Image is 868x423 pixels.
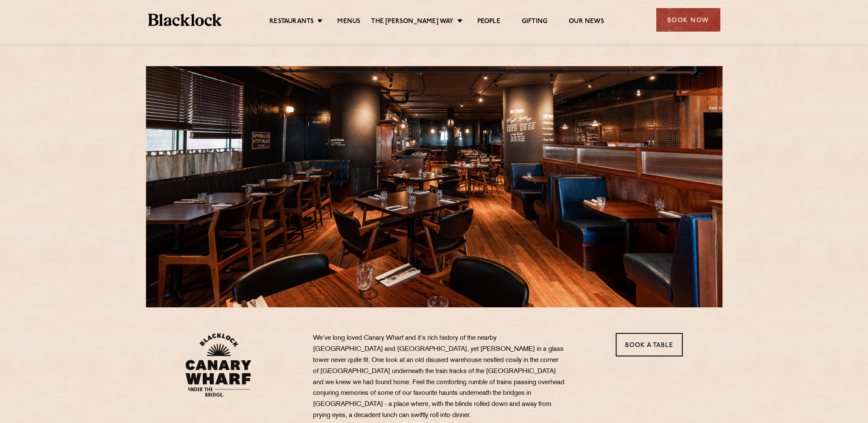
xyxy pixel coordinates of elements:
a: Menus [337,18,360,27]
a: The [PERSON_NAME] Way [371,18,453,27]
a: Restaurants [269,18,314,27]
img: BL_CW_Logo_Website.svg [185,333,251,397]
a: Gifting [522,18,547,27]
p: We’ve long loved Canary Wharf and it's rich history of the nearby [GEOGRAPHIC_DATA] and [GEOGRAPH... [313,333,565,421]
div: Book Now [656,8,720,32]
a: People [477,18,500,27]
img: BL_Textured_Logo-footer-cropped.svg [148,14,222,26]
a: Our News [569,18,604,27]
a: Book a Table [616,333,683,356]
